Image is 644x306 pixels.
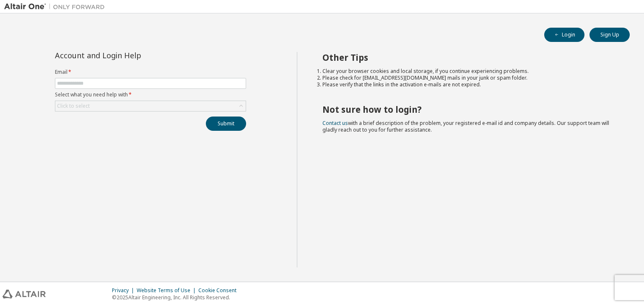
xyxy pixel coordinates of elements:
a: Contact us [322,119,348,127]
label: Email [55,69,246,75]
span: with a brief description of the problem, your registered e-mail id and company details. Our suppo... [322,119,609,133]
li: Clear your browser cookies and local storage, if you continue experiencing problems. [322,68,615,75]
div: Cookie Consent [198,287,241,294]
p: © 2025 Altair Engineering, Inc. All Rights Reserved. [112,294,241,301]
div: Click to select [57,103,90,109]
h2: Other Tips [322,52,615,63]
img: altair_logo.svg [3,290,46,298]
label: Select what you need help with [55,91,246,98]
button: Login [544,28,584,42]
div: Account and Login Help [55,52,208,59]
div: Website Terms of Use [137,287,198,294]
li: Please verify that the links in the activation e-mails are not expired. [322,81,615,88]
button: Sign Up [589,28,630,42]
li: Please check for [EMAIL_ADDRESS][DOMAIN_NAME] mails in your junk or spam folder. [322,75,615,81]
div: Privacy [112,287,137,294]
button: Submit [206,117,246,131]
div: Click to select [55,101,246,111]
img: Altair One [4,3,109,11]
h2: Not sure how to login? [322,104,615,115]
